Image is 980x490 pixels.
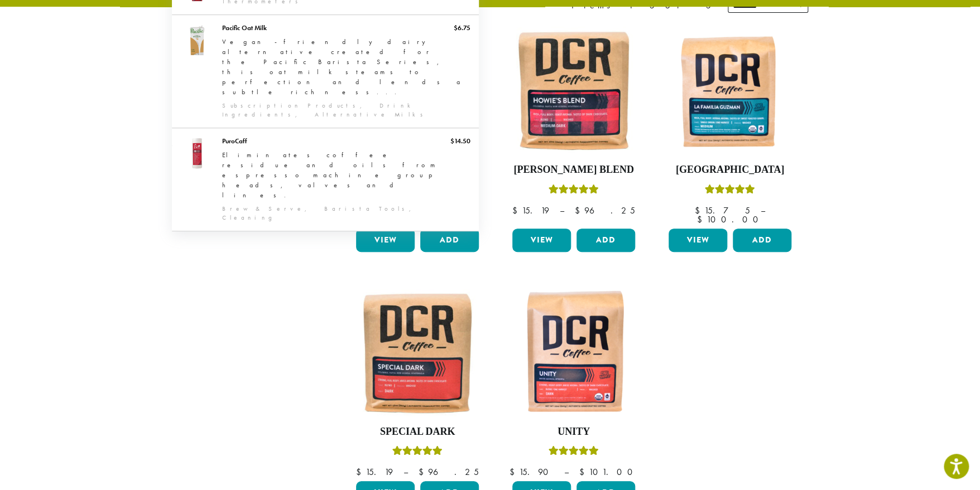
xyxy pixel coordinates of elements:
span: – [403,466,408,478]
span: – [564,466,569,478]
img: Howies-Blend-12oz-300x300.jpg [510,27,638,155]
span: $ [696,214,706,225]
h4: Special Dark [353,426,482,438]
bdi: 101.00 [579,466,638,478]
span: – [560,205,564,216]
div: Rated 4.83 out of 5 [705,183,755,200]
span: $ [575,205,584,216]
bdi: 100.00 [696,214,763,225]
h4: [GEOGRAPHIC_DATA] [666,164,794,176]
bdi: 15.19 [512,205,549,216]
div: Rated 5.00 out of 5 [392,444,443,461]
span: $ [510,466,519,478]
bdi: 15.90 [510,466,554,478]
a: View [512,229,571,252]
a: Special DarkRated 5.00 out of 5 [353,289,482,477]
span: $ [579,466,589,478]
span: $ [356,466,366,478]
button: Add [420,229,479,252]
bdi: 96.25 [575,205,635,216]
img: DCR-Unity-Coffee-Bag-300x300.png [510,289,638,417]
img: Special-Dark-12oz-300x300.jpg [353,289,482,417]
a: View [356,229,415,252]
h4: Unity [510,426,638,438]
a: View [669,229,727,252]
bdi: 96.25 [419,466,479,478]
img: DCR-La-Familia-Guzman-Coffee-Bag-300x300.png [666,27,794,155]
span: $ [695,205,704,216]
div: Rated 4.67 out of 5 [549,183,599,200]
button: Add [733,229,791,252]
bdi: 15.19 [356,466,393,478]
span: $ [512,205,522,216]
span: $ [419,466,428,478]
span: – [761,205,765,216]
a: [GEOGRAPHIC_DATA]Rated 4.83 out of 5 [666,27,794,224]
bdi: 15.75 [695,205,750,216]
a: [PERSON_NAME] BlendRated 4.67 out of 5 [510,27,638,224]
button: Add [577,229,635,252]
a: UnityRated 5.00 out of 5 [510,289,638,477]
div: Rated 5.00 out of 5 [549,444,599,461]
h4: [PERSON_NAME] Blend [510,164,638,176]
